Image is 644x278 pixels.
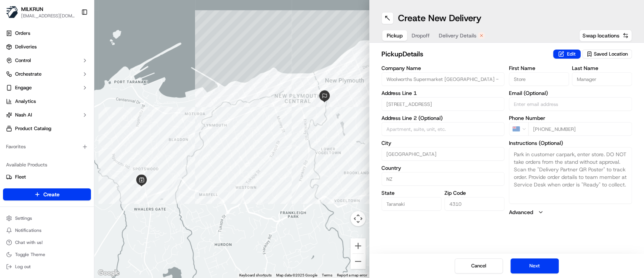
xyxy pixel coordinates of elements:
[381,90,504,96] label: Address Line 1
[15,30,30,37] span: Orders
[6,174,88,180] a: Fleet
[553,50,581,59] button: Edit
[15,252,45,258] span: Toggle Theme
[15,227,41,233] span: Notifications
[509,97,632,111] input: Enter email address
[15,71,41,78] span: Orchestrate
[3,141,91,153] div: Favorites
[3,237,91,248] button: Chat with us!
[15,264,31,270] span: Log out
[381,49,549,59] h2: pickup Details
[15,239,43,245] span: Chat with us!
[21,13,75,19] button: [EMAIL_ADDRESS][DOMAIN_NAME]
[15,43,37,50] span: Deliveries
[572,72,632,86] input: Enter last name
[509,208,632,216] button: Advanced
[21,5,43,13] button: MILKRUN
[509,65,569,71] label: First Name
[509,72,569,86] input: Enter first name
[381,147,504,161] input: Enter city
[583,32,619,39] span: Swap locations
[509,147,632,204] textarea: Park in customer carpark, enter store. DO NOT take orders from the stand without approval. Scan t...
[455,258,503,273] button: Cancel
[381,172,504,186] input: Enter country
[509,115,632,121] label: Phone Number
[439,32,476,39] span: Delivery Details
[579,30,632,42] button: Swap locations
[322,273,332,277] a: Terms (opens in new tab)
[3,27,91,39] a: Orders
[3,3,78,21] button: MILKRUNMILKRUN[EMAIL_ADDRESS][DOMAIN_NAME]
[3,213,91,224] button: Settings
[381,190,441,196] label: State
[3,54,91,67] button: Control
[350,254,366,269] button: Zoom out
[582,49,632,59] button: Saved Location
[381,165,504,171] label: Country
[3,41,91,53] a: Deliveries
[387,32,403,39] span: Pickup
[509,90,632,96] label: Email (Optional)
[15,57,31,64] span: Control
[381,97,504,111] input: Enter address
[528,122,632,136] input: Enter phone number
[381,122,504,136] input: Apartment, suite, unit, etc.
[412,32,430,39] span: Dropoff
[350,238,366,253] button: Zoom in
[15,125,51,132] span: Product Catalog
[3,68,91,80] button: Orchestrate
[381,72,504,86] input: Enter company name
[381,65,504,71] label: Company Name
[3,225,91,236] button: Notifications
[3,109,91,121] button: Nash AI
[3,159,91,171] div: Available Products
[572,65,632,71] label: Last Name
[15,84,32,91] span: Engage
[3,171,91,183] button: Fleet
[444,197,504,211] input: Enter zip code
[350,211,366,226] button: Map camera controls
[398,12,481,24] h1: Create New Delivery
[276,273,317,277] span: Map data ©2025 Google
[3,123,91,135] a: Product Catalog
[594,51,628,57] span: Saved Location
[43,191,60,198] span: Create
[15,112,32,118] span: Nash AI
[96,268,121,278] img: Google
[15,98,36,105] span: Analytics
[96,268,121,278] a: Open this area in Google Maps (opens a new window)
[239,273,272,278] button: Keyboard shortcuts
[3,188,91,200] button: Create
[15,174,26,180] span: Fleet
[3,82,91,94] button: Engage
[381,115,504,121] label: Address Line 2 (Optional)
[381,140,504,146] label: City
[509,208,533,216] label: Advanced
[15,215,32,221] span: Settings
[3,95,91,107] a: Analytics
[6,6,18,18] img: MILKRUN
[3,249,91,260] button: Toggle Theme
[509,140,632,146] label: Instructions (Optional)
[337,273,367,277] a: Report a map error
[510,258,559,273] button: Next
[3,261,91,272] button: Log out
[381,197,441,211] input: Enter state
[444,190,504,196] label: Zip Code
